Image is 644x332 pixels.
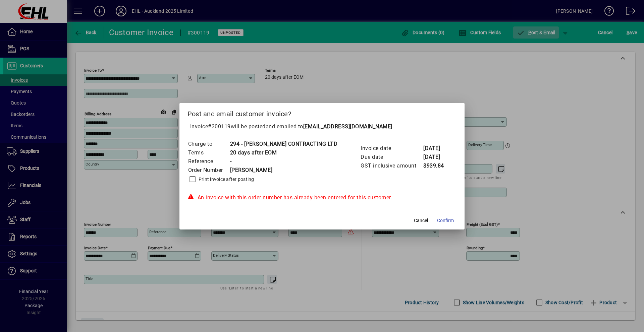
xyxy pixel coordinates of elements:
[360,144,423,153] td: Invoice date
[266,123,392,130] span: and emailed to
[423,161,450,170] td: $939.84
[360,153,423,161] td: Due date
[230,140,338,148] td: 294 - [PERSON_NAME] CONTRACTING LTD
[188,140,230,148] td: Charge to
[188,157,230,166] td: Reference
[188,166,230,175] td: Order Number
[188,148,230,157] td: Terms
[423,153,450,161] td: [DATE]
[434,215,457,227] button: Confirm
[414,217,428,224] span: Cancel
[197,176,254,183] label: Print invoice after posting
[208,123,231,130] span: #300119
[437,217,454,224] span: Confirm
[230,166,338,175] td: [PERSON_NAME]
[187,123,457,131] p: Invoice will be posted .
[230,157,338,166] td: -
[179,103,465,122] h2: Post and email customer invoice?
[187,194,457,202] div: An invoice with this order number has already been entered for this customer.
[423,144,450,153] td: [DATE]
[410,215,432,227] button: Cancel
[303,123,392,130] b: [EMAIL_ADDRESS][DOMAIN_NAME]
[360,161,423,170] td: GST inclusive amount
[230,148,338,157] td: 20 days after EOM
